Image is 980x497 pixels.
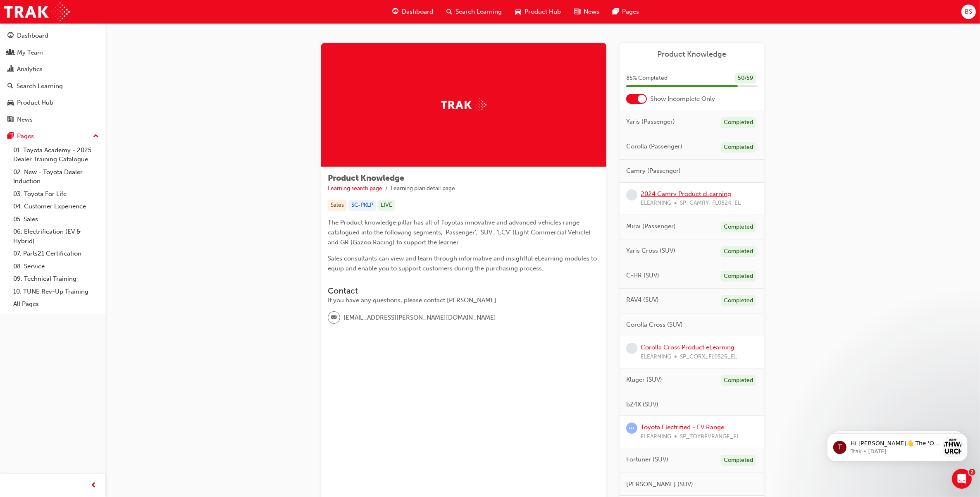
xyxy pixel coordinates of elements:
[961,5,976,19] button: BS
[626,320,683,330] span: Corolla Cross (SUV)
[626,189,637,201] span: learningRecordVerb_NONE-icon
[626,455,668,464] span: Fortuner (SUV)
[10,144,102,166] a: 01. Toyota Academy - 2025 Dealer Training Catalogue
[567,3,606,20] a: news-iconNews
[7,99,14,107] span: car-icon
[626,50,758,59] a: Product Knowledge
[7,133,14,140] span: pages-icon
[10,188,102,201] a: 03. Toyota For Life
[10,200,102,213] a: 04. Customer Experience
[584,7,599,17] span: News
[626,295,659,305] span: RAV4 (SUV)
[641,190,731,198] a: 2024 Camry Product eLearning
[386,3,440,20] a: guage-iconDashboard
[626,222,676,231] span: Mirai (Passenger)
[3,129,102,144] button: Pages
[721,222,756,233] div: Completed
[680,432,739,442] span: SP_TOYBEVRANGE_EL
[328,255,598,272] span: Sales consultants can view and learn through informative and insightful eLearning modules to equi...
[7,49,14,57] span: people-icon
[10,247,102,260] a: 07. Parts21 Certification
[680,198,741,208] span: SP_CAMRY_FL0824_EL
[721,295,756,306] div: Completed
[440,3,508,20] a: search-iconSearch Learning
[650,94,715,104] span: Show Incomplete Only
[378,200,395,211] div: LIVE
[4,2,70,21] img: Trak
[680,352,737,362] span: SP_CORX_FL0525_EL
[17,31,48,41] div: Dashboard
[93,131,99,142] span: up-icon
[721,375,756,386] div: Completed
[626,480,693,489] span: [PERSON_NAME] (SUV)
[446,7,452,17] span: search-icon
[7,66,14,73] span: chart-icon
[17,131,34,141] div: Pages
[574,7,580,17] span: news-icon
[343,313,496,323] span: [EMAIL_ADDRESS][PERSON_NAME][DOMAIN_NAME]
[3,112,102,127] a: News
[626,117,675,127] span: Yaris (Passenger)
[10,272,102,285] a: 09. Technical Training
[392,7,398,17] span: guage-icon
[3,26,102,129] button: DashboardMy TeamAnalyticsSearch LearningProduct HubNews
[626,375,662,385] span: Kluger (SUV)
[328,185,382,192] a: Learning search page
[17,115,33,124] div: News
[626,343,637,354] span: learningRecordVerb_NONE-icon
[10,213,102,226] a: 05. Sales
[721,142,756,153] div: Completed
[10,285,102,298] a: 10. TUNE Rev-Up Training
[613,7,619,17] span: pages-icon
[815,417,980,475] iframe: Intercom notifications message
[525,7,561,17] span: Product Hub
[17,98,53,108] div: Product Hub
[735,73,756,84] div: 50 / 59
[7,116,14,124] span: news-icon
[721,455,756,466] div: Completed
[626,271,659,280] span: C-HR (SUV)
[622,7,639,17] span: Pages
[515,7,521,17] span: car-icon
[626,246,675,256] span: Yaris Cross (SUV)
[455,7,502,17] span: Search Learning
[641,198,671,208] span: ELEARNING
[7,32,14,40] span: guage-icon
[391,184,455,194] li: Learning plan detail page
[441,98,486,111] img: Trak
[3,62,102,77] a: Analytics
[606,3,646,20] a: pages-iconPages
[17,65,43,74] div: Analytics
[626,423,637,434] span: learningRecordVerb_ATTEMPT-icon
[328,296,600,305] div: If you have any questions, please contact [PERSON_NAME].
[10,225,102,247] a: 06. Electrification (EV & Hybrid)
[7,83,13,90] span: search-icon
[328,286,600,296] h3: Contact
[328,200,347,211] div: Sales
[3,45,102,60] a: My Team
[721,271,756,282] div: Completed
[10,298,102,311] a: All Pages
[721,246,756,257] div: Completed
[721,117,756,128] div: Completed
[965,7,972,17] span: BS
[952,469,972,489] iframe: Intercom live chat
[17,48,43,57] div: My Team
[328,173,404,183] span: Product Knowledge
[508,3,567,20] a: car-iconProduct Hub
[626,166,681,176] span: Camry (Passenger)
[626,142,682,151] span: Corolla (Passenger)
[641,423,724,431] a: Toyota Electrified - EV Range
[3,95,102,110] a: Product Hub
[3,28,102,43] a: Dashboard
[626,400,658,409] span: bZ4X (SUV)
[10,260,102,273] a: 08. Service
[348,200,376,211] div: SC-PKLP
